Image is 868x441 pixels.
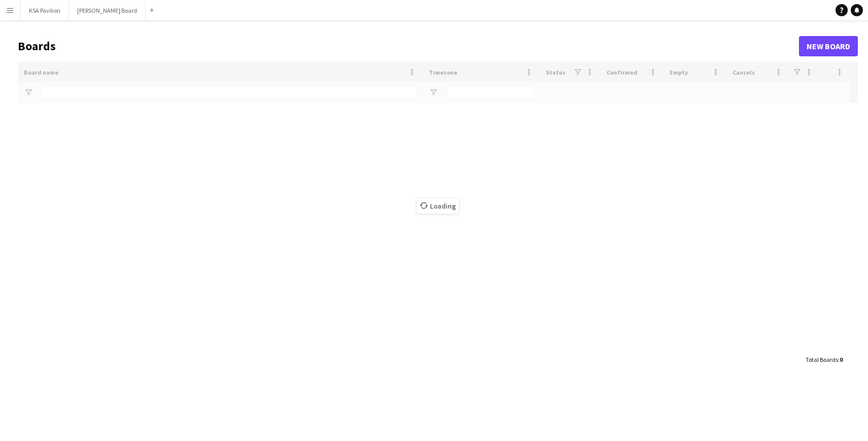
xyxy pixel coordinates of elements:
button: KSA Pavilion [21,1,69,20]
a: New Board [799,36,858,56]
span: Loading [417,198,459,214]
span: 0 [840,356,843,363]
span: Total Boards [806,356,838,363]
button: [PERSON_NAME] Board [69,1,146,20]
h1: Boards [18,39,799,54]
div: : [806,350,843,369]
